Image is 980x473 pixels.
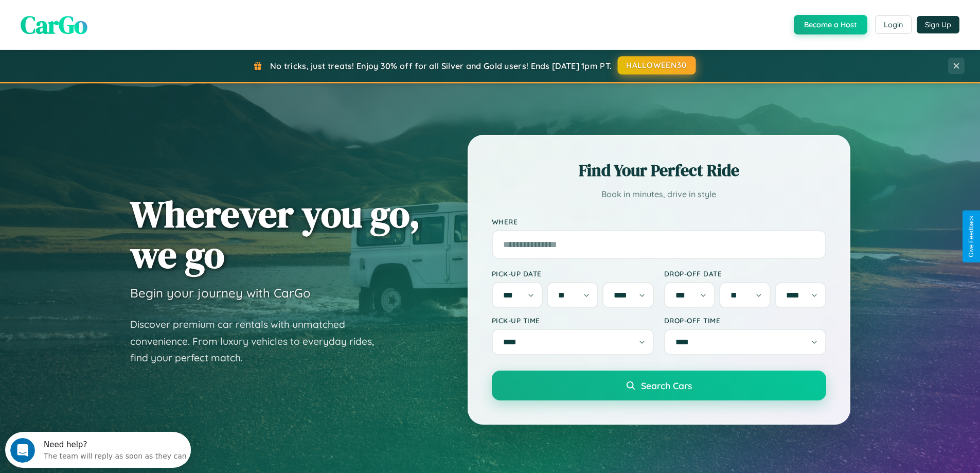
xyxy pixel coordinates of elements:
[664,316,826,325] label: Drop-off Time
[492,371,826,400] button: Search Cars
[492,316,654,325] label: Pick-up Time
[39,17,182,28] div: The team will reply as soon as they can
[130,285,311,301] h3: Begin your journey with CarGo
[39,9,182,17] div: Need help?
[875,15,912,34] button: Login
[618,56,696,75] button: HALLOWEEN30
[641,380,692,391] span: Search Cars
[10,438,35,463] iframe: Intercom live chat
[5,432,191,468] iframe: Intercom live chat discovery launcher
[664,269,826,278] label: Drop-off Date
[21,8,87,42] span: CarGo
[130,194,420,275] h1: Wherever you go, we go
[492,269,654,278] label: Pick-up Date
[492,187,826,202] p: Book in minutes, drive in style
[794,15,867,34] button: Become a Host
[968,216,975,257] div: Give Feedback
[270,61,612,71] span: No tricks, just treats! Enjoy 30% off for all Silver and Gold users! Ends [DATE] 1pm PT.
[130,316,387,366] p: Discover premium car rentals with unmatched convenience. From luxury vehicles to everyday rides, ...
[492,159,826,182] h2: Find Your Perfect Ride
[4,4,191,32] div: Open Intercom Messenger
[492,217,826,226] label: Where
[917,16,959,33] button: Sign Up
